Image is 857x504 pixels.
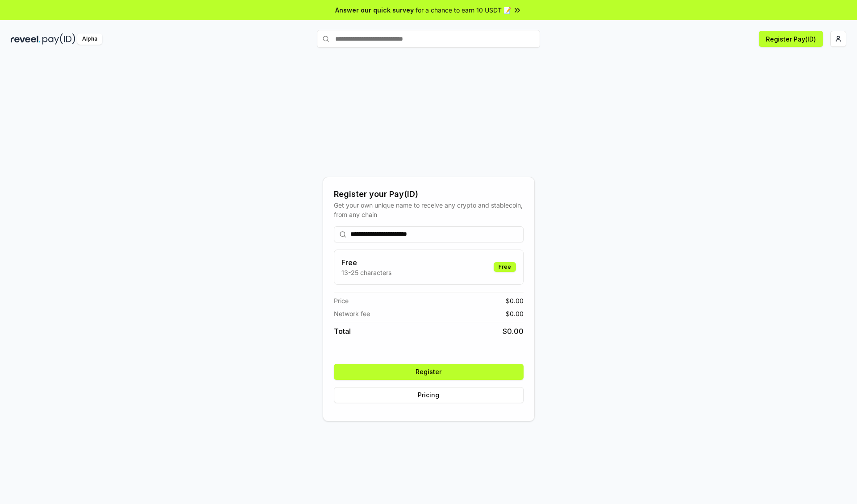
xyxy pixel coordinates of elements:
[11,33,41,45] img: reveel_dark
[334,364,524,380] button: Register
[77,33,102,45] div: Alpha
[506,309,524,318] span: $ 0.00
[334,309,370,318] span: Network fee
[341,268,391,277] p: 13-25 characters
[334,188,524,200] div: Register your Pay(ID)
[494,262,516,272] div: Free
[334,387,524,403] button: Pricing
[334,326,351,337] span: Total
[42,33,75,45] img: pay_id
[503,326,524,337] span: $ 0.00
[341,257,391,268] h3: Free
[416,5,511,15] span: for a chance to earn 10 USDT 📝
[506,296,524,305] span: $ 0.00
[335,5,414,15] span: Answer our quick survey
[334,296,349,305] span: Price
[759,31,823,47] button: Register Pay(ID)
[334,200,524,219] div: Get your own unique name to receive any crypto and stablecoin, from any chain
